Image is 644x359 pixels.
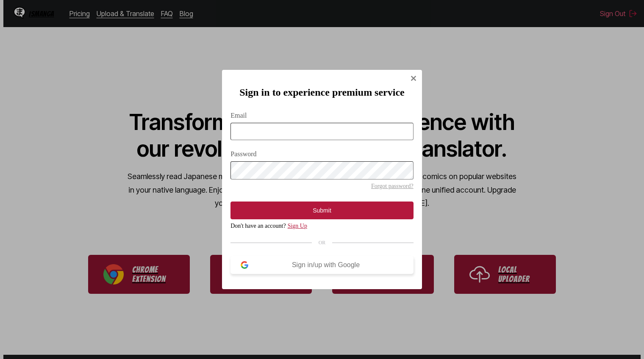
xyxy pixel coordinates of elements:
label: Password [230,150,414,158]
div: OR [230,240,414,246]
a: Sign Up [288,223,307,229]
img: google-logo [241,261,248,269]
h2: Sign in to experience premium service [230,87,414,98]
label: Email [230,112,414,119]
div: Don't have an account? [230,223,414,229]
div: Sign in/up with Google [248,261,403,269]
button: Submit [230,202,414,219]
img: Close [410,75,417,82]
div: Sign In Modal [222,70,422,289]
a: Forgot password? [371,183,414,189]
button: Sign in/up with Google [230,256,414,274]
